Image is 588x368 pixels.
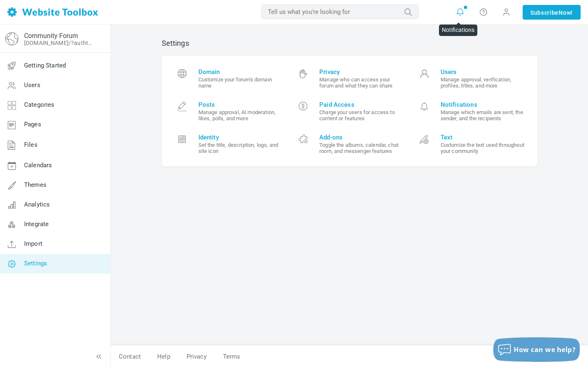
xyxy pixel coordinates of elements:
a: Posts Manage approval, AI moderation, likes, polls, and more [168,95,289,128]
a: Terms [215,350,249,364]
a: Help [149,350,178,364]
a: Privacy [178,350,215,364]
span: Paid Access [319,101,404,108]
span: Now! [559,8,573,17]
span: Files [24,141,38,148]
span: How can we help? [514,345,576,354]
a: Contact [111,350,149,364]
a: Add-ons Toggle the albums, calendar, chat room, and messenger features [289,128,410,160]
span: Import [24,240,42,247]
button: How can we help? [493,337,580,362]
a: Text Customize the text used throughout your community [410,128,531,160]
a: Privacy Manage who can access your forum and what they can share [289,62,410,95]
span: Integrate [24,220,49,228]
input: Tell us what you're looking for [261,4,419,19]
a: [DOMAIN_NAME]/?authtoken=8db6ca4b145a096524f93a538cff8c3a&rememberMe=1 [24,40,95,46]
span: Identity [198,134,283,141]
span: Users [441,68,525,76]
div: Notifications [439,25,477,36]
span: Analytics [24,201,50,208]
a: Notifications Manage which emails are sent, the sender, and the recipients [410,95,531,128]
small: Manage which emails are sent, the sender, and the recipients [441,109,525,121]
span: Users [24,81,40,89]
small: Manage who can access your forum and what they can share [319,76,404,89]
small: Charge your users for access to content or features [319,109,404,121]
small: Manage approval, AI moderation, likes, polls, and more [198,109,283,121]
a: Community Forum [24,32,78,40]
span: Add-ons [319,134,404,141]
span: Themes [24,181,47,188]
span: Posts [198,101,283,108]
a: Domain Customize your forum's domain name [168,62,289,95]
span: Getting Started [24,62,66,69]
a: Users Manage approval, verification, profiles, titles, and more [410,62,531,95]
span: Domain [198,68,283,76]
a: SubscribeNow! [523,5,581,20]
small: Customize the text used throughout your community [441,142,525,154]
span: Notifications [441,101,525,108]
span: Calendars [24,162,52,169]
span: Text [441,134,525,141]
small: Manage approval, verification, profiles, titles, and more [441,76,525,89]
h2: Settings [162,39,537,48]
small: Set the title, description, logo, and site icon [198,142,283,154]
span: Categories [24,101,55,108]
small: Customize your forum's domain name [198,76,283,89]
span: Privacy [319,68,404,76]
span: Settings [24,260,47,267]
span: Pages [24,121,41,128]
img: globe-icon.png [5,32,18,45]
small: Toggle the albums, calendar, chat room, and messenger features [319,142,404,154]
a: Identity Set the title, description, logo, and site icon [168,128,289,160]
a: Paid Access Charge your users for access to content or features [289,95,410,128]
